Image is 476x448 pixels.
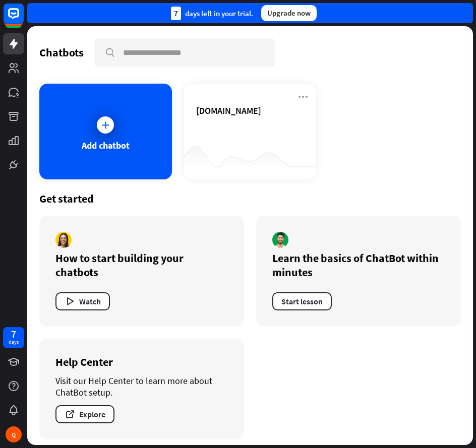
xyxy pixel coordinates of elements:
[171,7,181,20] div: 7
[55,375,228,398] div: Visit our Help Center to learn more about ChatBot setup.
[39,191,461,206] div: Get started
[55,251,228,279] div: How to start building your chatbots
[3,327,24,348] a: 7 days
[272,251,445,279] div: Learn the basics of ChatBot within minutes
[171,7,253,20] div: days left in your trial.
[196,105,261,116] span: yeubodoi.com
[9,339,19,346] div: days
[55,232,72,248] img: author
[39,45,84,59] div: Chatbots
[55,292,110,310] button: Watch
[8,4,38,34] button: Open LiveChat chat widget
[55,405,114,423] button: Explore
[55,355,228,369] div: Help Center
[6,426,22,442] div: Q
[272,292,332,310] button: Start lesson
[261,5,317,21] div: Upgrade now
[11,330,16,339] div: 7
[82,140,130,151] div: Add chatbot
[272,232,288,248] img: author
